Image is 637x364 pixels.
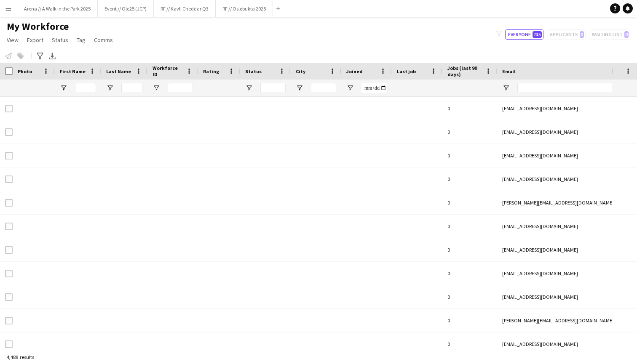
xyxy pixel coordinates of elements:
[52,36,68,44] span: Status
[5,246,13,254] input: Row Selection is disabled for this row (unchecked)
[94,36,113,44] span: Comms
[5,128,13,136] input: Row Selection is disabled for this row (unchecked)
[106,68,131,74] span: Last Name
[60,84,67,92] button: Open Filter Menu
[505,29,543,40] button: Everyone735
[216,0,273,17] button: RF // Oslobukta 2025
[442,215,497,238] div: 0
[5,340,13,348] input: Row Selection is disabled for this row (unchecked)
[75,83,96,93] input: First Name Filter Input
[24,35,47,45] a: Export
[47,51,57,61] app-action-btn: Export XLSX
[296,68,305,74] span: City
[48,35,72,45] a: Status
[5,223,13,230] input: Row Selection is disabled for this row (unchecked)
[17,0,98,17] button: Arena // A Walk in the Park 2025
[442,309,497,332] div: 0
[27,36,43,44] span: Export
[245,68,262,74] span: Status
[442,97,497,120] div: 0
[35,51,45,61] app-action-btn: Advanced filters
[121,83,142,93] input: Last Name Filter Input
[442,144,497,167] div: 0
[77,36,86,44] span: Tag
[168,83,193,93] input: Workforce ID Filter Input
[502,84,510,92] button: Open Filter Menu
[106,84,114,92] button: Open Filter Menu
[442,238,497,261] div: 0
[442,262,497,285] div: 0
[5,317,13,324] input: Row Selection is disabled for this row (unchecked)
[346,68,363,74] span: Joined
[447,65,482,77] span: Jobs (last 90 days)
[153,65,183,77] span: Workforce ID
[5,199,13,207] input: Row Selection is disabled for this row (unchecked)
[361,83,387,93] input: Joined Filter Input
[397,68,416,74] span: Last job
[5,293,13,301] input: Row Selection is disabled for this row (unchecked)
[502,68,516,74] span: Email
[346,84,354,92] button: Open Filter Menu
[153,84,160,92] button: Open Filter Menu
[98,0,154,17] button: Event // Ole25 (JCP)
[311,83,336,93] input: City Filter Input
[442,285,497,308] div: 0
[7,20,69,33] span: My Workforce
[296,84,303,92] button: Open Filter Menu
[60,68,86,74] span: First Name
[91,35,116,45] a: Comms
[442,120,497,143] div: 0
[203,68,219,74] span: Rating
[3,35,22,45] a: View
[7,36,19,44] span: View
[533,31,542,38] span: 735
[442,191,497,214] div: 0
[442,332,497,356] div: 0
[18,68,32,74] span: Photo
[5,270,13,277] input: Row Selection is disabled for this row (unchecked)
[5,152,13,159] input: Row Selection is disabled for this row (unchecked)
[73,35,89,45] a: Tag
[442,167,497,191] div: 0
[260,83,286,93] input: Status Filter Input
[245,84,253,92] button: Open Filter Menu
[5,175,13,183] input: Row Selection is disabled for this row (unchecked)
[5,105,13,112] input: Row Selection is disabled for this row (unchecked)
[154,0,216,17] button: RF // Kavli Cheddar Q3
